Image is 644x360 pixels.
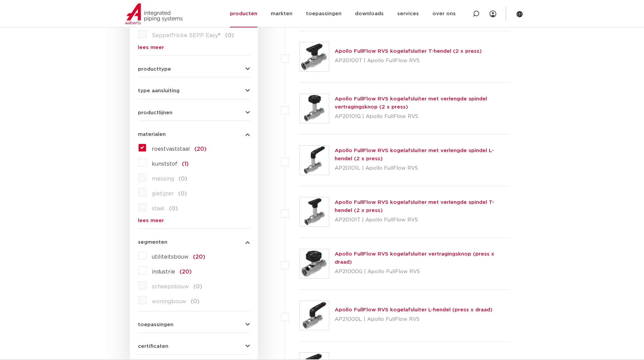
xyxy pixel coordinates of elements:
[138,132,250,137] button: materialen
[138,240,250,245] button: segmenten
[152,176,174,182] span: messing
[180,269,192,274] span: (20)
[152,161,177,167] span: kunststof
[335,96,487,110] a: Apollo FullFlow RVS kogelafsluiter met verlengde spindel vertragingsknop (2 x press)
[152,33,221,38] span: Seppelfricke SEPP Easy®
[300,197,329,226] img: Thumbnail for Apollo FullFlow RVS kogelafsluiter met verlengde spindel T-hendel (2 x press)
[152,269,175,274] span: industrie
[335,148,494,161] a: Apollo FullFlow RVS kogelafsluiter met verlengde spindel L-hendel (2 x press)
[335,307,493,312] a: Apollo FullFlow RVS kogelafsluiter L-hendel (press x draad)
[182,161,189,167] span: (1)
[152,191,174,196] span: gietijzer
[138,67,171,72] span: producttype
[152,254,189,260] span: utiliteitsbouw
[138,110,172,115] span: productlijnen
[138,344,250,349] button: certificaten
[178,176,187,182] span: (0)
[335,55,482,66] p: AP20100T | Apollo FullFlow RVS
[152,299,186,304] span: woningbouw
[152,206,165,211] span: staal
[138,132,166,137] span: materialen
[169,206,178,211] span: (0)
[138,88,250,93] button: type aansluiting
[138,322,250,327] button: toepassingen
[300,42,329,71] img: Thumbnail for Apollo FullFlow RVS kogelafsluiter T-hendel (2 x press)
[300,301,329,330] img: Thumbnail for Apollo FullFlow RVS kogelafsluiter L-hendel (press x draad)
[152,146,190,152] span: roestvaststaal
[193,254,205,260] span: (20)
[152,284,189,289] span: scheepsbouw
[138,45,250,50] a: lees meer
[138,322,173,327] span: toepassingen
[138,218,250,223] a: lees meer
[178,191,187,196] span: (0)
[300,94,329,123] img: Thumbnail for Apollo FullFlow RVS kogelafsluiter met verlengde spindel vertragingsknop (2 x press)
[300,146,329,175] img: Thumbnail for Apollo FullFlow RVS kogelafsluiter met verlengde spindel L-hendel (2 x press)
[138,240,167,245] span: segmenten
[335,111,509,122] p: AP20101G | Apollo FullFlow RVS
[225,33,234,38] span: (0)
[335,200,494,213] a: Apollo FullFlow RVS kogelafsluiter met verlengde spindel T-hendel (2 x press)
[191,299,199,304] span: (0)
[335,251,494,265] a: Apollo FullFlow RVS kogelafsluiter vertragingsknop (press x draad)
[193,284,202,289] span: (0)
[335,215,509,225] p: AP20101T | Apollo FullFlow RVS
[335,266,509,277] p: AP21000G | Apollo FullFlow RVS
[335,314,493,325] p: AP21000L | Apollo FullFlow RVS
[138,110,250,115] button: productlijnen
[300,249,329,278] img: Thumbnail for Apollo FullFlow RVS kogelafsluiter vertragingsknop (press x draad)
[138,344,168,349] span: certificaten
[335,49,482,54] a: Apollo FullFlow RVS kogelafsluiter T-hendel (2 x press)
[138,88,180,93] span: type aansluiting
[194,146,207,152] span: (20)
[335,163,509,174] p: AP20101L | Apollo FullFlow RVS
[138,67,250,72] button: producttype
